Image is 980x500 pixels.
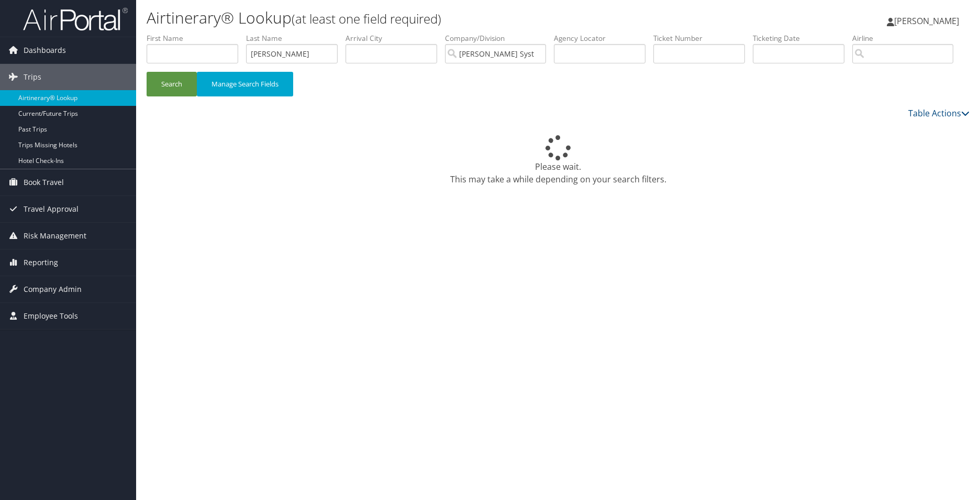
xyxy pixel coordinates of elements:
label: Arrival City [346,33,445,44]
span: Risk Management [24,223,86,249]
label: First Name [147,33,246,44]
span: Reporting [24,249,58,276]
div: Please wait. This may take a while depending on your search filters. [147,135,970,186]
button: Search [147,72,197,96]
label: Ticket Number [653,33,753,44]
label: Agency Locator [554,33,653,44]
span: [PERSON_NAME] [894,15,959,27]
h1: Airtinerary® Lookup [147,7,695,29]
label: Last Name [246,33,346,44]
small: (at least one field required) [292,10,441,27]
img: airportal-logo.png [23,7,128,31]
span: Dashboards [24,37,66,63]
button: Manage Search Fields [197,72,293,96]
label: Airline [852,33,961,44]
span: Trips [24,64,41,90]
label: Company/Division [445,33,554,44]
span: Book Travel [24,169,64,195]
span: Travel Approval [24,196,79,222]
span: Employee Tools [24,303,78,329]
a: Table Actions [908,107,970,119]
span: Company Admin [24,276,82,302]
a: [PERSON_NAME] [887,5,970,37]
label: Ticketing Date [753,33,852,44]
